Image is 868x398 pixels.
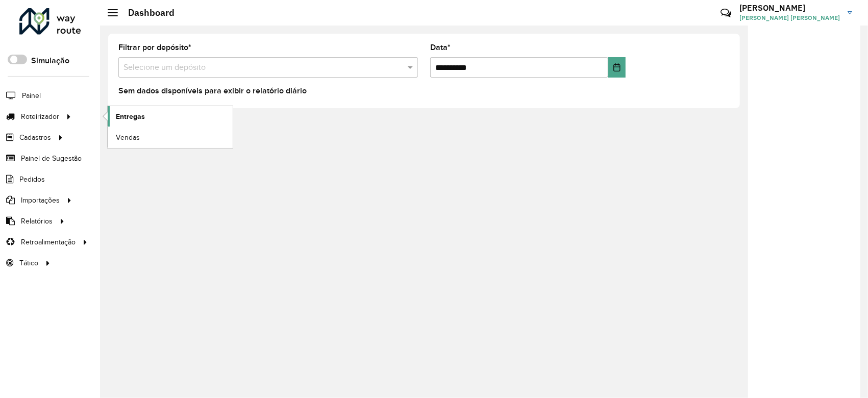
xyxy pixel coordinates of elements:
label: Simulação [31,55,69,67]
label: Data [430,41,451,54]
a: Contato Rápido [715,2,737,24]
label: Sem dados disponíveis para exibir o relatório diário [118,85,307,97]
a: Vendas [108,127,233,147]
span: Vendas [116,132,140,143]
span: Pedidos [19,174,45,185]
h2: Dashboard [118,7,175,18]
span: Entregas [116,111,145,122]
label: Filtrar por depósito [118,41,191,54]
h3: [PERSON_NAME] [739,3,840,13]
span: Retroalimentação [21,237,76,247]
span: Roteirizador [21,111,59,122]
span: Importações [21,195,60,206]
span: Relatórios [21,216,53,227]
span: Tático [19,258,38,268]
span: Cadastros [19,132,51,143]
span: Painel de Sugestão [21,153,82,164]
span: [PERSON_NAME] [PERSON_NAME] [739,13,840,22]
button: Choose Date [608,57,626,78]
span: Painel [22,90,41,101]
a: Entregas [108,106,233,127]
